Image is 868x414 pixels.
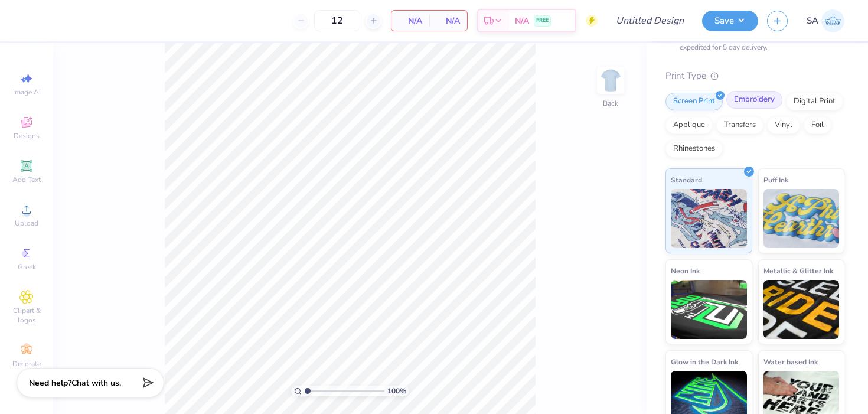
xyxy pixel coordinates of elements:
span: Clipart & logos [6,306,47,325]
div: Print Type [665,69,844,83]
span: Neon Ink [671,265,700,277]
span: Standard [671,174,702,186]
div: Applique [665,116,713,134]
img: Standard [671,189,747,248]
span: FREE [536,17,549,25]
span: N/A [436,15,460,27]
span: Add Text [12,175,41,184]
span: Puff Ink [763,174,788,186]
div: Foil [804,116,831,134]
span: Greek [18,262,36,272]
div: Vinyl [767,116,800,134]
span: Chat with us. [71,377,121,389]
img: Neon Ink [671,280,747,339]
strong: Need help? [29,377,71,389]
button: Save [702,11,758,31]
span: Metallic & Glitter Ink [763,265,833,277]
img: Puff Ink [763,189,840,248]
span: Decorate [12,359,41,369]
div: Screen Print [665,93,723,110]
div: Digital Print [786,93,843,110]
div: Rhinestones [665,140,723,158]
span: Glow in the Dark Ink [671,356,738,368]
span: Upload [15,219,38,228]
span: Water based Ink [763,356,818,368]
img: Simar Ahluwalia [821,9,844,32]
a: SA [807,9,844,32]
span: Image AI [13,87,41,97]
span: Designs [14,131,40,141]
div: Back [603,98,618,109]
img: Back [599,69,622,92]
span: 100 % [387,386,406,396]
span: N/A [515,15,529,27]
span: N/A [399,15,422,27]
input: Untitled Design [606,9,693,32]
img: Metallic & Glitter Ink [763,280,840,339]
span: SA [807,14,818,28]
div: Embroidery [726,91,782,109]
div: Transfers [716,116,763,134]
input: – – [314,10,360,31]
